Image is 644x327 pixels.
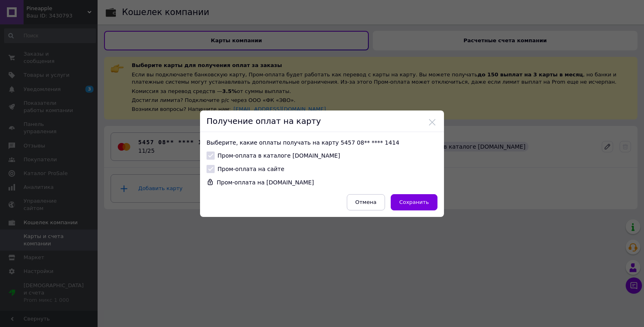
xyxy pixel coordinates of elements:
button: Сохранить [391,194,437,210]
span: Отмена [355,199,376,205]
label: Пром-оплата на сайте [207,165,284,173]
div: Пром-оплата на [DOMAIN_NAME] [207,178,314,186]
p: Выберите, какие оплаты получать на карту 5457 08** **** 1414 [207,139,437,147]
button: Отмена [347,194,385,210]
span: Получение оплат на карту [207,116,321,126]
label: Пром-оплата в каталоге [DOMAIN_NAME] [207,152,340,160]
span: Сохранить [399,199,429,205]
